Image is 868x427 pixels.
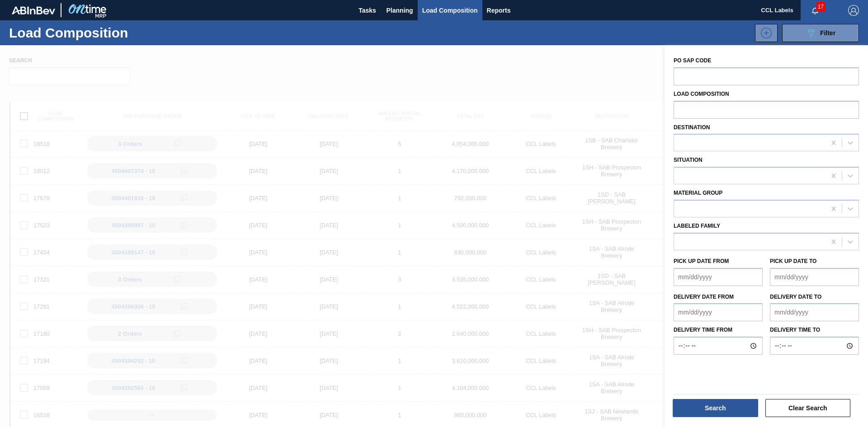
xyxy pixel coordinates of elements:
[674,324,763,337] label: Delivery time from
[674,268,763,286] input: mm/dd/yyyy
[674,294,734,300] label: Delivery date from
[820,29,835,37] span: Filter
[750,24,778,42] div: New Load Composition
[674,190,722,196] label: Material Group
[770,294,821,300] label: Delivery date to
[816,2,826,12] span: 17
[801,4,830,17] button: Notifications
[765,399,851,417] button: Clear Search
[673,399,758,417] button: Search
[674,57,711,64] label: PO SAP Code
[674,258,729,264] label: Pick up Date from
[848,5,859,16] img: Logout
[674,124,710,131] label: Destination
[770,268,859,286] input: mm/dd/yyyy
[674,223,720,229] label: Labeled Family
[674,157,703,163] label: Situation
[422,5,478,16] span: Load Composition
[387,5,413,16] span: Planning
[674,91,729,97] label: Load composition
[12,6,55,14] img: TNhmsLtSVTkK8tSr43FrP2fwEKptu5GPRR3wAAAABJRU5ErkJggg==
[9,28,158,38] h1: Load Composition
[674,303,763,321] input: mm/dd/yyyy
[358,5,377,16] span: Tasks
[770,258,816,264] label: Pick up Date to
[770,324,859,337] label: Delivery time to
[487,5,511,16] span: Reports
[782,24,859,42] button: Filter
[770,303,859,321] input: mm/dd/yyyy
